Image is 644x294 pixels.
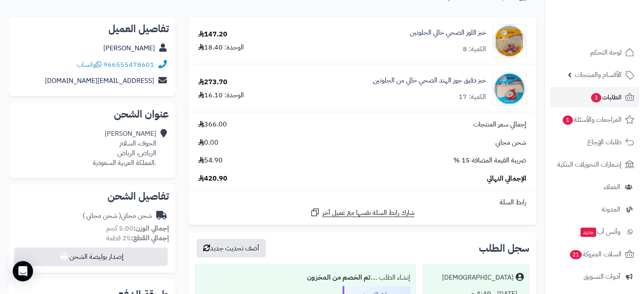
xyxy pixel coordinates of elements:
a: المدونة [550,199,639,220]
div: 273.70 [198,77,227,87]
strong: إجمالي الوزن: [133,223,169,234]
strong: إجمالي القطع: [131,233,169,243]
small: 25 قطعة [106,233,169,243]
div: الكمية: 17 [459,92,486,102]
span: 366.00 [198,120,227,129]
div: Open Intercom Messenger [13,261,33,281]
span: وآتس آب [580,226,620,238]
img: logo-2.png [586,19,636,37]
h2: عنوان الشحن [15,109,169,119]
div: رابط السلة [192,198,533,207]
a: شارك رابط السلة نفسها مع عميل آخر [310,207,415,218]
span: 0.00 [198,138,218,148]
a: 966555478601 [103,60,154,70]
span: إشعارات التحويلات البنكية [557,159,622,170]
a: السلات المتروكة21 [550,244,639,264]
small: 5.00 كجم [106,223,169,234]
a: [EMAIL_ADDRESS][DOMAIN_NAME] [45,76,154,86]
span: 3 [591,93,602,103]
span: طلبات الإرجاع [587,136,622,148]
img: 1729323038-WhatsApp%20Image%202024-10-19%20at%2010.29.22%20AM-90x90.jpeg [493,24,526,58]
div: الوحدة: 18.40 [198,43,244,52]
span: إجمالي سعر المنتجات [473,120,526,129]
span: الطلبات [590,91,622,103]
span: العملاء [604,181,620,193]
span: الإجمالي النهائي [487,174,526,184]
span: السلات المتروكة [569,248,622,260]
a: أدوات التسويق [550,267,639,287]
span: ( شحن مجاني ) [83,211,121,221]
span: الأقسام والمنتجات [575,69,622,81]
div: شحن مجاني [83,211,152,221]
span: شحن مجاني [495,138,526,148]
span: شارك رابط السلة نفسها مع عميل آخر [322,208,415,218]
a: المراجعات والأسئلة1 [550,110,639,130]
a: [PERSON_NAME] [103,43,155,53]
div: إنشاء الطلب .... [201,269,410,286]
span: 1 [563,115,573,125]
a: خبز اللوز الصحي خالي الجلوتين [410,28,486,38]
div: [DEMOGRAPHIC_DATA] [442,273,514,283]
div: [PERSON_NAME] الجوف، السلام الرياض، الرياض .المملكة العربية السعودية [93,129,156,168]
a: العملاء [550,177,639,197]
a: واتساب [77,60,102,70]
div: الوحدة: 16.10 [198,91,244,100]
b: تم الخصم من المخزون [307,272,370,283]
h2: تفاصيل العميل [15,24,169,34]
span: المراجعات والأسئلة [562,114,622,126]
img: 1729323089-WhatsApp%20Image%202024-10-19%20at%2010.29.22%20AM%20(1)-90x90.jpeg [493,72,526,106]
span: لوحة التحكم [590,47,622,58]
span: أدوات التسويق [583,271,620,283]
span: المدونة [602,203,620,215]
h3: سجل الطلب [479,243,529,253]
span: 420.90 [198,174,227,184]
span: 21 [570,250,582,260]
a: وآتس آبجديد [550,222,639,242]
div: 147.20 [198,30,227,39]
a: إشعارات التحويلات البنكية [550,154,639,175]
a: خبز دقيق جوز الهند الصحي خالي من الجلوتين [373,76,486,85]
button: إصدار بوليصة الشحن [14,247,168,266]
h2: تفاصيل الشحن [15,191,169,201]
span: جديد [580,228,596,237]
button: أضف تحديث جديد [196,239,266,258]
a: طلبات الإرجاع [550,132,639,152]
div: الكمية: 8 [463,44,486,54]
span: 54.90 [198,156,223,165]
span: ضريبة القيمة المضافة 15 % [453,156,526,165]
a: الطلبات3 [550,87,639,107]
a: لوحة التحكم [550,42,639,63]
